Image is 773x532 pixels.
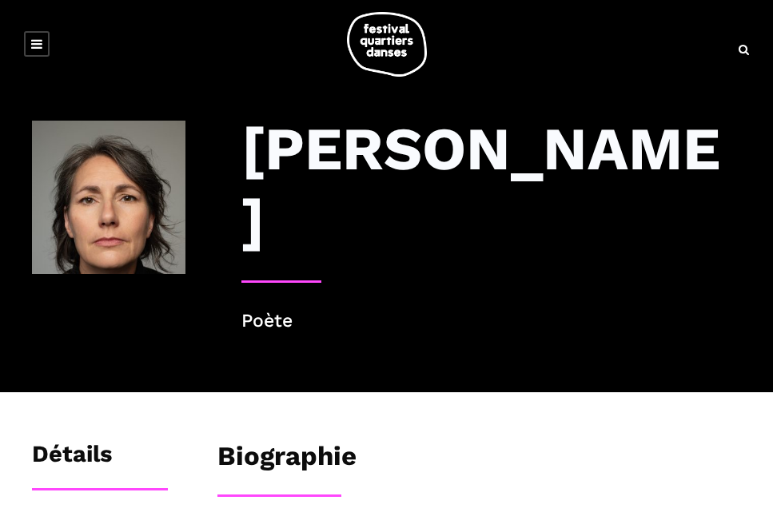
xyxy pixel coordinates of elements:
p: Poète [241,307,741,336]
img: CatherineLalonde_2024_©LeQuartanier_JustineLatour_RGB-072_2200px-scaled [32,121,185,274]
h3: Biographie [217,440,357,480]
img: logo-fqd-med [347,12,427,77]
h3: [PERSON_NAME] [241,113,741,256]
h3: Détails [32,440,112,480]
